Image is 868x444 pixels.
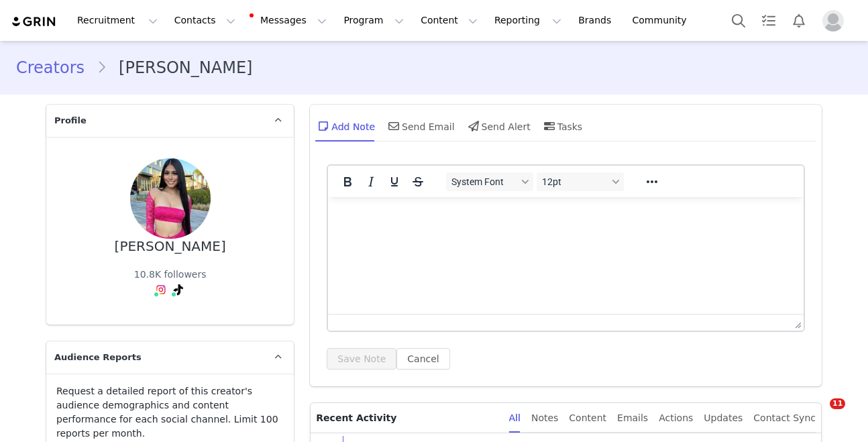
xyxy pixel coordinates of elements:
[406,172,429,191] button: Strikethrough
[509,403,521,433] div: All
[724,5,753,36] button: Search
[11,15,58,28] img: grin logo
[386,110,455,142] div: Send Email
[641,172,663,191] button: Reveal or hide additional toolbar items
[625,5,701,36] a: Community
[446,172,533,191] button: Fonts
[54,114,87,127] span: Profile
[790,315,804,331] div: Press the Up and Down arrow keys to resize the editor.
[315,110,375,142] div: Add Note
[360,172,382,191] button: Italic
[814,10,857,32] button: Profile
[704,403,743,433] div: Updates
[328,197,804,314] iframe: Rich Text Area
[69,5,166,36] button: Recruitment
[115,239,226,254] div: [PERSON_NAME]
[16,56,97,80] a: Creators
[753,403,816,433] div: Contact Sync
[166,5,243,36] button: Contacts
[130,158,211,239] img: 4462ee20-19ec-4a72-9c71-30b8fd65823d.jpg
[451,176,517,187] span: System Font
[156,284,166,295] img: instagram.svg
[396,348,449,370] button: Cancel
[486,5,569,36] button: Reporting
[327,348,396,370] button: Save Note
[569,403,606,433] div: Content
[537,172,624,191] button: Font sizes
[659,403,693,433] div: Actions
[802,398,834,431] iframe: Intercom live chat
[784,5,814,36] button: Notifications
[316,403,498,433] p: Recent Activity
[754,5,783,36] a: Tasks
[570,5,623,36] a: Brands
[466,110,531,142] div: Send Alert
[383,172,406,191] button: Underline
[822,10,844,32] img: placeholder-profile.jpg
[56,384,284,441] p: Request a detailed report of this creator's audience demographics and content performance for eac...
[830,398,845,409] span: 11
[541,110,583,142] div: Tasks
[54,351,142,364] span: Audience Reports
[413,5,486,36] button: Content
[134,268,207,282] div: 10.8K followers
[617,403,648,433] div: Emails
[335,5,412,36] button: Program
[542,176,608,187] span: 12pt
[244,5,335,36] button: Messages
[531,403,558,433] div: Notes
[336,172,359,191] button: Bold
